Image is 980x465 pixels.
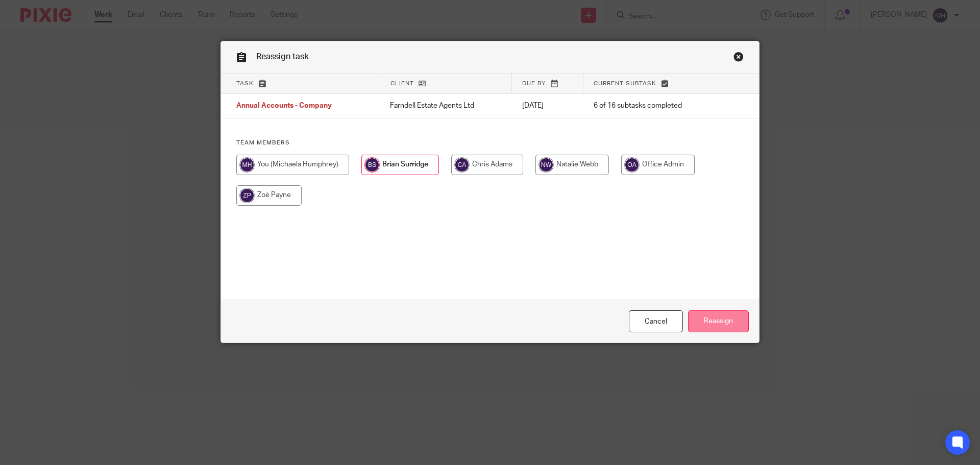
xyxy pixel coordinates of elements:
[236,103,332,110] span: Annual Accounts - Company
[594,81,656,86] span: Current subtask
[390,81,414,86] span: Client
[390,101,501,111] p: Farndell Estate Agents Ltd
[733,52,744,65] a: Close this dialog window
[256,53,309,61] span: Reassign task
[688,310,749,332] input: Reassign
[583,94,721,118] td: 6 of 16 subtasks completed
[629,310,683,332] a: Close this dialog window
[522,101,573,111] p: [DATE]
[236,139,744,147] h4: Team members
[522,81,546,86] span: Due by
[236,81,254,86] span: Task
